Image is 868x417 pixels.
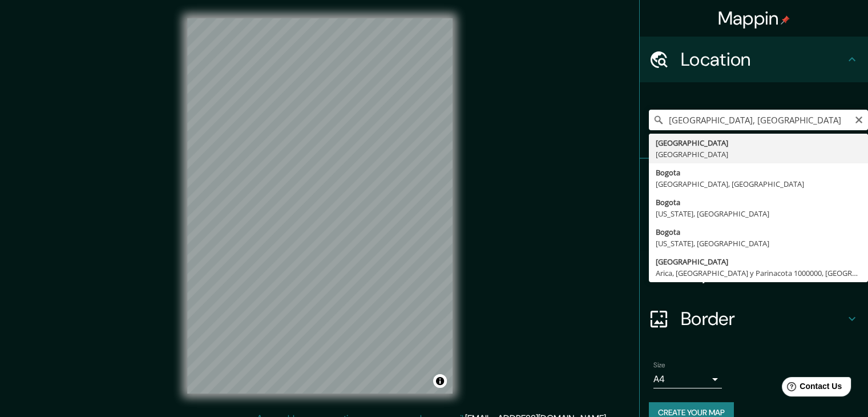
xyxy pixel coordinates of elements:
div: [US_STATE], [GEOGRAPHIC_DATA] [656,238,861,249]
div: [GEOGRAPHIC_DATA] [656,149,861,160]
div: Bogota [656,197,861,208]
div: Border [640,296,868,342]
input: Pick your city or area [649,110,868,130]
div: [GEOGRAPHIC_DATA], [GEOGRAPHIC_DATA] [656,178,861,190]
div: Layout [640,250,868,296]
canvas: Map [187,18,453,394]
h4: Location [681,48,845,71]
div: [GEOGRAPHIC_DATA] [656,137,861,149]
div: Pins [640,159,868,205]
iframe: Help widget launcher [766,372,855,404]
div: Arica, [GEOGRAPHIC_DATA] y Parinacota 1000000, [GEOGRAPHIC_DATA] [656,267,861,279]
div: Location [640,37,868,82]
img: pin-icon.png [781,15,790,25]
h4: Mappin [718,7,790,30]
button: Clear [854,114,863,125]
button: Toggle attribution [433,374,447,388]
div: [US_STATE], [GEOGRAPHIC_DATA] [656,208,861,219]
h4: Border [681,307,845,330]
label: Size [653,360,665,370]
h4: Layout [681,262,845,284]
div: A4 [653,370,722,388]
div: Bogota [656,167,861,178]
div: Bogota [656,226,861,238]
div: Style [640,205,868,250]
div: [GEOGRAPHIC_DATA] [656,256,861,267]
